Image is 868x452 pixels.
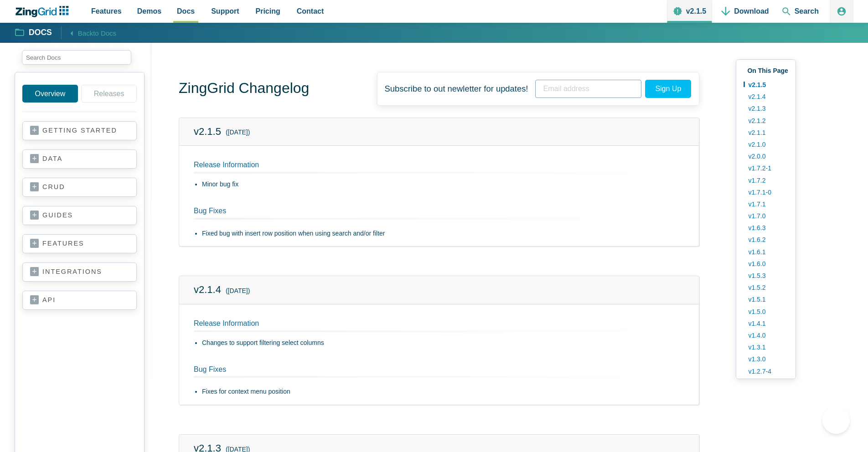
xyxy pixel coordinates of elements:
[744,150,788,162] a: v2.0.0
[744,186,788,198] a: v1.7.1-0
[744,377,788,389] a: v1.2.7-3
[78,27,116,39] span: Back
[744,246,788,258] a: v1.6.1
[385,80,528,98] span: Subscribe to out newletter for updates!
[22,50,131,65] input: search input
[194,126,221,137] a: v2.1.5
[183,206,673,223] h2: Bug Fixes
[744,198,788,210] a: v1.7.1
[822,406,850,434] iframe: Toggle Customer Support
[744,175,788,186] a: v1.7.2
[744,91,788,103] a: v2.1.4
[30,239,129,248] a: features
[177,5,195,17] span: Docs
[202,386,684,397] li: Fixes for context menu position
[202,338,684,349] li: Changes to support filtering select columns
[744,258,788,270] a: v1.6.0
[645,80,691,98] span: Sign Up
[93,29,116,37] span: to Docs
[183,365,673,381] h2: Bug Fixes
[744,270,788,282] a: v1.5.3
[30,154,129,164] a: data
[535,80,641,98] input: Email address
[22,85,78,103] a: Overview
[744,282,788,293] a: v1.5.2
[744,329,788,341] a: v1.4.0
[29,29,52,37] strong: Docs
[15,27,52,38] a: Docs
[744,293,788,305] a: v1.5.1
[744,353,788,365] a: v1.3.0
[744,306,788,318] a: v1.5.0
[91,5,122,17] span: Features
[30,183,129,192] a: crud
[744,139,788,150] a: v2.1.0
[30,296,129,305] a: api
[179,79,309,99] h1: ZingGrid Changelog
[744,222,788,234] a: v1.6.3
[744,234,788,246] a: v1.6.2
[744,79,788,91] a: v2.1.5
[30,211,129,220] a: guides
[194,160,684,174] h2: Release Information
[15,6,73,17] a: ZingChart Logo. Click to return to the homepage
[30,267,129,277] a: integrations
[744,318,788,329] a: v1.4.1
[211,5,239,17] span: Support
[744,127,788,139] a: v2.1.1
[81,85,137,103] a: Releases
[744,103,788,114] a: v2.1.3
[256,5,280,17] span: Pricing
[61,26,116,39] a: Backto Docs
[297,5,324,17] span: Contact
[744,162,788,174] a: v1.7.2-1
[202,179,684,190] li: Minor bug fix
[30,126,129,135] a: getting started
[194,319,684,332] h2: Release Information
[137,5,161,17] span: Demos
[744,365,788,377] a: v1.2.7-4
[226,127,250,138] small: ([DATE])
[744,115,788,127] a: v2.1.2
[744,210,788,222] a: v1.7.0
[194,284,221,295] a: v2.1.4
[744,341,788,353] a: v1.3.1
[202,228,684,239] li: Fixed bug with insert row position when using search and/or filter
[226,286,250,297] small: ([DATE])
